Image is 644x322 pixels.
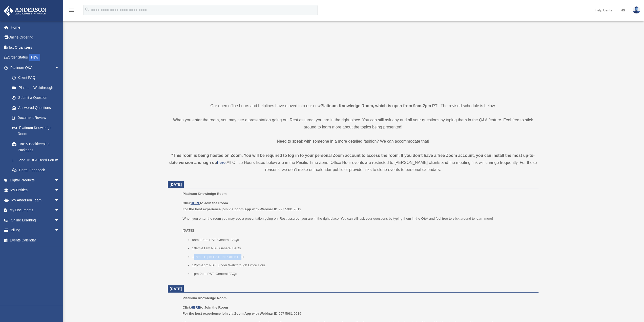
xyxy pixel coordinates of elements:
[68,9,74,13] a: menu
[7,113,67,123] a: Document Review
[4,225,67,235] a: Billingarrow_drop_down
[182,201,228,205] b: Click to Join the Room
[182,207,278,211] b: For the best experience join via Zoom App with Webinar ID:
[182,229,194,232] u: [DATE]
[191,306,200,309] a: HERE
[68,7,74,13] i: menu
[191,201,200,205] a: HERE
[192,245,535,251] li: 10am-11am PST: General FAQs
[7,139,67,155] a: Tax & Bookkeeping Packages
[192,254,535,260] li: 11am - 12pm PST: Tax Office Hour
[168,152,538,173] div: All Office Hours listed below are in the Pacific Time Zone. Office Hour events are restricted to ...
[217,160,225,165] a: here
[168,102,538,109] p: Our open office hours and helplines have moved into our new ! The revised schedule is below.
[7,165,67,175] a: Portal Feedback
[7,155,67,165] a: Land Trust & Deed Forum
[4,175,67,185] a: Digital Productsarrow_drop_down
[4,205,67,215] a: My Documentsarrow_drop_down
[54,63,65,73] span: arrow_drop_down
[54,195,65,205] span: arrow_drop_down
[192,237,535,243] li: 9am-10am PST: General FAQs
[192,271,535,277] li: 1pm-2pm PST: General FAQs
[168,117,538,131] p: When you enter the room, you may see a presentation going on. Rest assured, you are in the right ...
[85,7,90,12] i: search
[633,6,640,14] img: User Pic
[182,200,535,212] p: 997 5981 9519
[54,175,65,185] span: arrow_drop_down
[4,185,67,195] a: My Entitiesarrow_drop_down
[7,73,67,83] a: Client FAQ
[4,63,67,73] a: Platinum Q&Aarrow_drop_down
[168,138,538,145] p: Need to speak with someone in a more detailed fashion? We can accommodate that!
[54,215,65,225] span: arrow_drop_down
[277,7,429,93] iframe: 231110_Toby_KnowledgeRoom
[4,235,67,245] a: Events Calendar
[182,312,278,315] b: For the best experience join via Zoom App with Webinar ID:
[4,215,67,225] a: Online Learningarrow_drop_down
[182,296,226,300] span: Platinum Knowledge Room
[182,305,535,316] p: 997 5981 9519
[192,262,535,268] li: 12pm-1pm PST: Binder Walkthrough Office Hour
[29,54,40,61] div: NEW
[54,185,65,196] span: arrow_drop_down
[4,42,67,52] a: Tax Organizers
[182,192,226,196] span: Platinum Knowledge Room
[7,103,67,113] a: Answered Questions
[7,83,67,93] a: Platinum Walkthrough
[54,205,65,216] span: arrow_drop_down
[4,195,67,205] a: My Anderson Teamarrow_drop_down
[321,104,437,108] strong: Platinum Knowledge Room, which is open from 9am-2pm PT
[170,182,182,186] span: [DATE]
[4,52,67,63] a: Order StatusNEW
[4,22,67,32] a: Home
[182,216,535,234] p: When you enter the room you may see a presentation going on. Rest assured, you are in the right p...
[182,306,228,309] b: Click to Join the Room
[2,6,48,16] img: Anderson Advisors Platinum Portal
[225,160,226,165] strong: .
[7,123,65,139] a: Platinum Knowledge Room
[170,287,182,291] span: [DATE]
[4,32,67,43] a: Online Ordering
[169,153,535,165] strong: *This room is being hosted on Zoom. You will be required to log in to your personal Zoom account ...
[54,225,65,236] span: arrow_drop_down
[7,93,67,103] a: Submit a Question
